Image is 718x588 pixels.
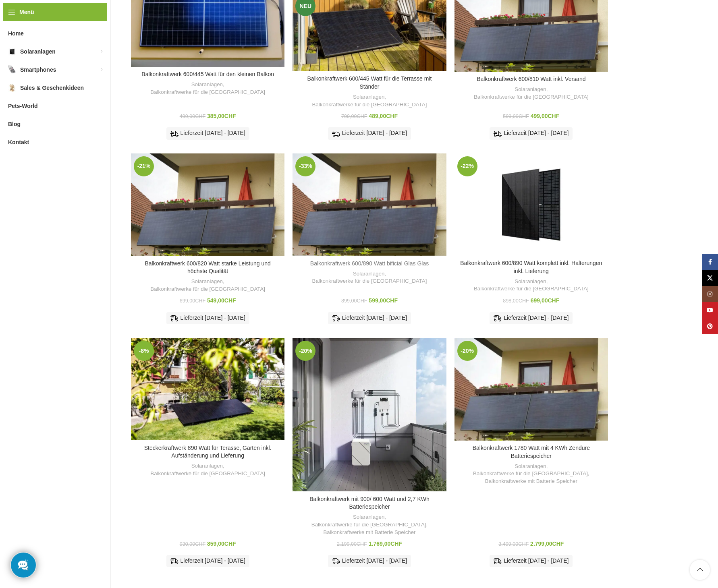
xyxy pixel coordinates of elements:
span: Kontakt [8,135,29,149]
div: , [459,86,604,101]
span: CHF [386,113,398,119]
bdi: 489,00 [369,113,398,119]
span: -8% [134,341,154,361]
a: Balkonkraftwerke für die [GEOGRAPHIC_DATA] [474,285,589,293]
a: Balkonkraftwerk mit 900/ 600 Watt und 2,7 KWh Batteriespeicher [293,338,446,491]
a: Balkonkraftwerk 600/810 Watt inkl. Versand [477,76,585,82]
a: Balkonkraftwerk 600/820 Watt starke Leistung und höchste Qualität [131,153,284,256]
span: CHF [195,298,205,304]
a: Steckerkraftwerk 890 Watt für Terasse, Garten inkl. Aufständerung und Lieferung [144,445,272,459]
bdi: 699,00 [180,298,205,304]
span: CHF [386,297,398,304]
a: Balkonkraftwerke für die [GEOGRAPHIC_DATA] [473,470,588,478]
a: Solaranlagen [515,278,546,286]
a: Solaranlagen [353,93,384,101]
span: -21% [134,156,154,176]
a: Balkonkraftwerke für die [GEOGRAPHIC_DATA] [150,89,265,96]
div: Lieferzeit [DATE] - [DATE] [166,312,249,324]
bdi: 2.799,00 [530,540,564,547]
div: , [135,81,280,96]
a: Facebook Social Link [702,254,718,270]
span: CHF [357,298,367,304]
bdi: 499,00 [180,114,205,119]
div: Lieferzeit [DATE] - [DATE] [328,127,411,139]
span: CHF [390,540,402,547]
span: -22% [457,156,477,176]
span: CHF [224,113,236,119]
a: Balkonkraftwerke für die [GEOGRAPHIC_DATA] [312,277,427,285]
span: CHF [519,114,529,119]
span: CHF [224,540,236,547]
a: Balkonkraftwerk 600/890 Watt bificial Glas Glas [310,260,429,267]
a: Balkonkraftwerk 600/890 Watt komplett inkl. Halterungen inkl. Lieferung [454,153,608,256]
span: CHF [519,298,529,304]
a: Instagram Social Link [702,286,718,302]
a: Balkonkraftwerke für die [GEOGRAPHIC_DATA] [474,93,589,101]
bdi: 385,00 [207,113,236,119]
span: CHF [195,541,205,547]
a: Solaranlagen [515,86,546,93]
div: Lieferzeit [DATE] - [DATE] [490,312,573,324]
a: Balkonkraftwerk 600/445 Watt für die Terrasse mit Ständer [307,75,432,90]
bdi: 549,00 [207,297,236,304]
a: Solaranlagen [191,278,223,286]
bdi: 599,00 [369,297,398,304]
a: Scroll to top button [690,560,710,580]
div: Lieferzeit [DATE] - [DATE] [490,127,573,139]
a: Balkonkraftwerk 600/890 Watt komplett inkl. Halterungen inkl. Lieferung [460,260,602,274]
a: Balkonkraftwerk 1780 Watt mit 4 KWh Zendure Batteriespeicher [473,445,590,459]
a: Balkonkraftwerke für die [GEOGRAPHIC_DATA] [311,521,426,529]
span: Smartphones [20,62,56,77]
span: CHF [518,541,529,547]
span: Home [8,26,24,41]
a: Balkonkraftwerke mit Batterie Speicher [485,478,577,485]
div: Lieferzeit [DATE] - [DATE] [490,555,573,567]
span: CHF [548,297,560,304]
a: Solaranlagen [353,270,384,278]
bdi: 599,00 [503,114,529,119]
img: Smartphones [8,66,16,74]
bdi: 3.499,00 [498,541,529,547]
a: Balkonkraftwerk 600/445 Watt für den kleinen Balkon [141,71,274,77]
div: Lieferzeit [DATE] - [DATE] [166,555,249,567]
span: Sales & Geschenkideen [20,81,84,95]
div: , [297,93,442,108]
span: CHF [224,297,236,304]
span: CHF [552,540,564,547]
bdi: 898,00 [503,298,529,304]
div: , [459,278,604,293]
div: , , [459,463,604,485]
a: YouTube Social Link [702,302,718,318]
img: Sales & Geschenkideen [8,84,16,92]
a: Balkonkraftwerke für die [GEOGRAPHIC_DATA] [150,470,265,478]
div: , [135,278,280,293]
a: Solaranlagen [353,513,384,521]
span: CHF [195,114,205,119]
span: CHF [357,114,367,119]
span: -20% [457,341,477,361]
bdi: 899,00 [341,298,367,304]
span: Solaranlagen [20,44,56,59]
bdi: 2.199,00 [337,541,367,547]
a: X Social Link [702,270,718,286]
div: , , [297,513,442,536]
span: Blog [8,117,21,131]
bdi: 930,00 [180,541,205,547]
bdi: 499,00 [531,113,560,119]
img: Solaranlagen [8,48,16,56]
span: -20% [295,341,315,361]
span: CHF [357,541,367,547]
div: Lieferzeit [DATE] - [DATE] [166,127,249,139]
div: , [297,270,442,285]
a: Balkonkraftwerke für die [GEOGRAPHIC_DATA] [312,101,427,109]
a: Steckerkraftwerk 890 Watt für Terasse, Garten inkl. Aufständerung und Lieferung [131,338,284,440]
a: Solaranlagen [515,463,546,470]
div: Lieferzeit [DATE] - [DATE] [328,312,411,324]
a: Solaranlagen [191,81,223,89]
a: Balkonkraftwerk 600/820 Watt starke Leistung und höchste Qualität [145,260,271,275]
bdi: 859,00 [207,540,236,547]
a: Solaranlagen [191,462,223,470]
a: Balkonkraftwerke mit Batterie Speicher [323,529,415,536]
span: Pets-World [8,99,38,113]
span: -33% [295,156,315,176]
